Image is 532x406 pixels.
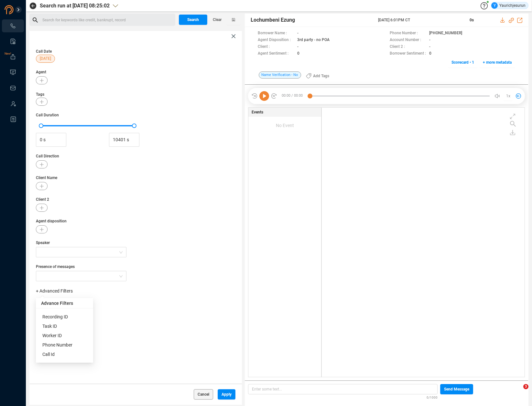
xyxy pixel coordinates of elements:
[36,264,126,270] span: Presence of messages
[378,17,462,23] span: [DATE] 6:01PM CT
[198,389,209,400] span: Cancel
[510,384,526,400] iframe: Intercom live chat
[2,81,24,94] li: Inbox
[222,389,232,400] span: Apply
[259,71,301,79] span: Name Verification - No
[252,109,263,115] span: Events
[5,47,11,60] span: New!
[429,44,430,50] span: -
[494,2,496,9] span: Y
[390,30,426,37] span: Phone Number :
[491,2,526,9] div: Yaurichjesurun
[10,54,16,60] a: New!
[2,19,24,32] li: Interactions
[297,30,299,37] span: -
[479,57,515,68] button: + more metadata
[470,18,474,22] span: 0s
[258,50,294,57] span: Agent Sentiment :
[36,218,235,224] span: Agent disposition
[258,44,294,50] span: Client :
[42,324,57,329] span: Task ID
[258,37,294,44] span: Agent Disposition :
[42,314,68,319] span: Recording ID
[42,342,72,347] span: Phone Number
[36,112,235,118] span: Call Duration
[36,175,235,181] span: Client Name
[297,50,299,57] span: 0
[36,298,93,308] div: Advance Filters
[42,352,55,357] span: Call Id
[36,69,235,75] span: Agent
[390,50,426,57] span: Borrower Sentiment :
[506,91,510,101] span: 1x
[213,15,222,25] span: Clear
[248,117,321,134] div: No Event
[313,71,329,81] span: Add Tags
[297,44,299,50] span: -
[179,15,207,25] button: Search
[5,5,40,14] img: prodigal-logo
[40,2,110,10] span: Search run at [DATE] 08:25:02
[218,389,235,400] button: Apply
[2,66,24,79] li: Visuals
[444,384,469,394] span: Send Message
[36,153,235,159] span: Call Direction
[302,71,333,81] button: Add Tags
[36,197,235,202] span: Client 2
[36,49,52,54] span: Call Date
[390,37,426,44] span: Account Number :
[297,37,330,44] span: 3rd party - no POA
[504,91,513,101] button: 1x
[523,384,528,389] span: 3
[440,384,473,394] button: Send Message
[427,394,438,400] span: 0/1000
[36,288,73,294] span: + Advanced Filters
[187,15,199,25] span: Search
[451,57,474,68] span: Scorecard • 1
[429,37,430,44] span: -
[325,109,525,377] div: grid
[277,91,309,101] span: 00:00 / 00:00
[2,35,24,48] li: Smart Reports
[40,55,51,63] span: [DATE]
[36,240,126,246] span: Speaker
[258,30,294,37] span: Borrower Name :
[42,333,62,338] span: Worker ID
[429,30,462,37] span: [PHONE_NUMBER]
[2,50,24,63] li: Exports
[194,389,213,400] button: Cancel
[429,50,431,57] span: 0
[483,57,512,68] span: + more metadata
[207,15,227,25] button: Clear
[448,57,478,68] button: Scorecard • 1
[251,16,295,24] span: Lochumbeni Ezung
[36,92,44,97] span: Tags
[390,44,426,50] span: Client 2 :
